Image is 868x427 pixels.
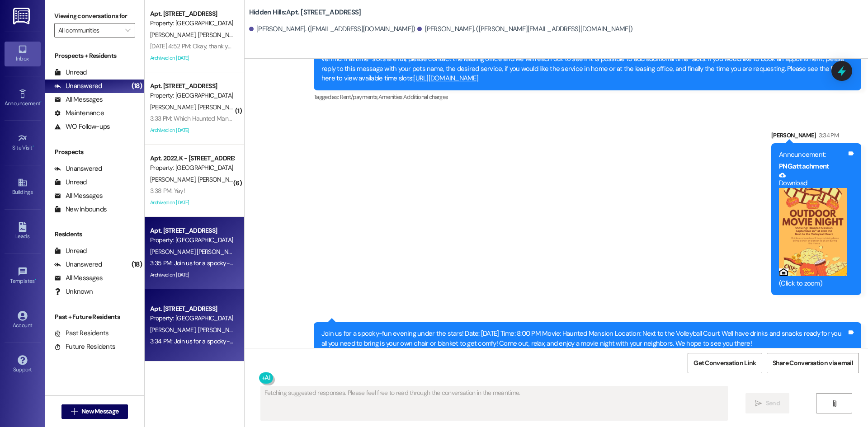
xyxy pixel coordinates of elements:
button: New Message [61,404,128,419]
div: Property: [GEOGRAPHIC_DATA] [150,163,234,173]
div: [PERSON_NAME] [771,131,861,143]
i:  [831,400,838,407]
div: Archived on [DATE] [149,52,235,64]
div: Future Residents [54,342,115,352]
div: Announcement: [779,150,847,160]
div: (18) [129,79,144,93]
div: (18) [129,258,144,272]
a: Inbox [5,42,41,66]
div: All Messages [54,191,103,201]
span: • [35,277,36,283]
b: Hidden Hills: Apt. [STREET_ADDRESS] [249,8,361,17]
div: Unread [54,178,87,187]
a: Site Visit • [5,131,41,155]
div: All Messages [54,273,103,283]
div: Archived on [DATE] [149,125,235,136]
div: Unanswered [54,164,102,174]
div: [PERSON_NAME]. ([PERSON_NAME][EMAIL_ADDRESS][DOMAIN_NAME]) [417,24,632,34]
span: Send [766,399,780,408]
div: Archived on [DATE] [149,269,235,281]
span: Additional charges [403,93,448,101]
i:  [755,400,762,407]
a: Buildings [5,175,41,199]
label: Viewing conversations for [54,9,135,23]
div: Tagged as: [314,90,861,103]
span: [PERSON_NAME] [150,175,198,183]
div: Unanswered [54,260,102,269]
div: Unanswered [54,81,102,91]
b: PNG attachment [779,162,829,171]
span: • [40,99,42,105]
div: Residents [45,230,144,239]
button: Zoom image [779,188,847,276]
div: Past + Future Residents [45,312,144,322]
input: All communities [58,23,121,38]
span: New Message [81,407,118,416]
div: 3:34 PM [816,131,839,140]
a: Templates • [5,264,41,288]
button: Send [745,393,789,413]
div: 3:33 PM: Which Haunted Mansion movie? [150,114,259,122]
span: [PERSON_NAME] [150,326,198,334]
span: [PERSON_NAME] [150,103,198,111]
i:  [71,408,78,415]
button: Share Conversation via email [767,353,859,373]
span: [PERSON_NAME] [198,103,243,111]
div: Property: [GEOGRAPHIC_DATA] [150,19,234,28]
div: Apt. [STREET_ADDRESS] [150,9,234,19]
div: Archived on [DATE] [149,197,235,208]
i:  [125,27,130,34]
span: [PERSON_NAME] [PERSON_NAME] [150,248,245,256]
span: Rent/payments , [340,93,378,101]
div: New Inbounds [54,205,107,214]
div: Unread [54,246,87,256]
div: [PERSON_NAME]. ([EMAIL_ADDRESS][DOMAIN_NAME]) [249,24,415,34]
a: [URL][DOMAIN_NAME] [413,74,478,83]
div: Tic-Tac-Toes Mobile Vet Tech will be at the property again on [DATE] 2-5 PM. If you are signing u... [321,35,847,84]
div: Apt. [STREET_ADDRESS] [150,304,234,314]
span: [PERSON_NAME] [198,175,245,183]
a: Account [5,308,41,333]
span: [PERSON_NAME] [150,31,198,39]
div: [DATE] 4:52 PM: Okay, thank you! [150,42,236,50]
div: Apt. 2022, K - [STREET_ADDRESS] [150,154,234,163]
div: Join us for a spooky-fun evening under the stars! Date: [DATE] Time: 8:00 PM Movie: Haunted Mansi... [321,329,847,348]
div: Property: [GEOGRAPHIC_DATA] [150,314,234,323]
div: Unknown [54,287,93,296]
div: Prospects + Residents [45,51,144,61]
div: Prospects [45,147,144,157]
div: Past Residents [54,328,109,338]
span: Amenities , [378,93,404,101]
div: WO Follow-ups [54,122,110,131]
div: Maintenance [54,108,104,118]
textarea: Fetching suggested responses. Please feel free to read through the conversation in the meantime. [261,386,727,420]
div: All Messages [54,95,103,104]
span: Share Conversation via email [773,358,853,368]
span: [PERSON_NAME] [198,326,243,334]
div: (Click to zoom) [779,279,847,288]
div: 3:38 PM: Yay! [150,187,185,195]
div: Property: [GEOGRAPHIC_DATA] [150,91,234,100]
a: Leads [5,219,41,244]
div: Apt. [STREET_ADDRESS] [150,226,234,235]
span: [PERSON_NAME] [198,31,243,39]
img: ResiDesk Logo [13,8,32,24]
button: Get Conversation Link [688,353,762,373]
span: Get Conversation Link [693,358,756,368]
div: Apt. [STREET_ADDRESS] [150,81,234,91]
span: • [33,143,34,150]
div: Unread [54,68,87,77]
a: Support [5,352,41,377]
div: Property: [GEOGRAPHIC_DATA] [150,235,234,245]
a: Download [779,172,847,188]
